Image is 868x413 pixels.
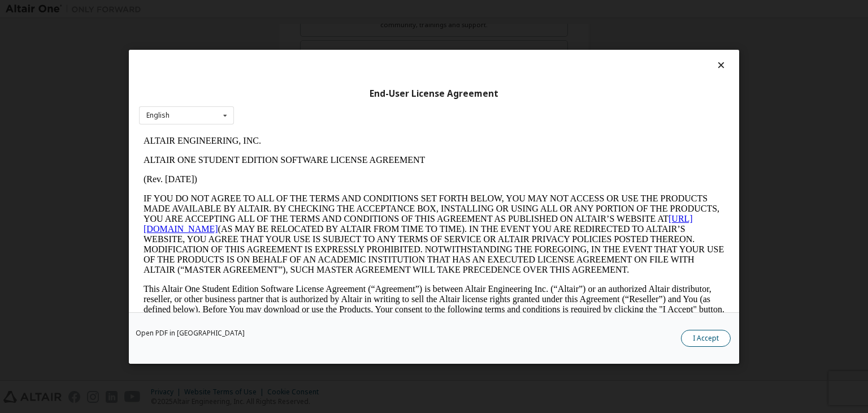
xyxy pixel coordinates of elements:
p: IF YOU DO NOT AGREE TO ALL OF THE TERMS AND CONDITIONS SET FORTH BELOW, YOU MAY NOT ACCESS OR USE... [5,62,585,144]
a: [URL][DOMAIN_NAME] [5,83,554,102]
button: I Accept [681,330,731,347]
div: English [146,112,170,119]
p: ALTAIR ENGINEERING, INC. [5,5,585,15]
p: This Altair One Student Edition Software License Agreement (“Agreement”) is between Altair Engine... [5,153,585,193]
p: ALTAIR ONE STUDENT EDITION SOFTWARE LICENSE AGREEMENT [5,24,585,34]
div: End-User License Agreement [139,88,729,99]
p: (Rev. [DATE]) [5,43,585,53]
a: Open PDF in [GEOGRAPHIC_DATA] [136,330,245,337]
